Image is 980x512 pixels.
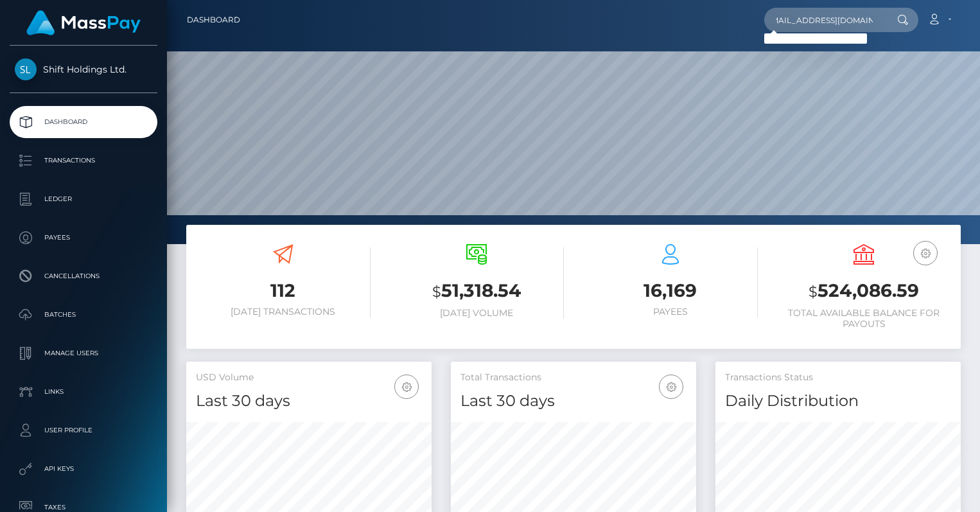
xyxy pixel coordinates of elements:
small: $ [432,283,441,301]
img: MassPay Logo [26,10,141,35]
input: Search... [764,8,885,32]
h3: 112 [196,278,371,303]
h6: Total Available Balance for Payouts [777,308,952,330]
a: Payees [10,222,157,254]
p: Links [15,382,152,402]
a: Batches [10,299,157,331]
a: Links [10,376,157,408]
p: API Keys [15,459,152,479]
p: User Profile [15,421,152,440]
h4: Last 30 days [460,390,687,412]
h6: [DATE] Volume [390,308,564,319]
p: Batches [15,305,152,324]
p: Manage Users [15,344,152,363]
p: Dashboard [15,112,152,132]
a: Dashboard [10,106,157,138]
h3: 16,169 [583,278,758,303]
h6: [DATE] Transactions [196,306,371,317]
a: User Profile [10,414,157,446]
a: API Keys [10,453,157,485]
a: Transactions [10,145,157,177]
p: Cancellations [15,267,152,286]
p: Transactions [15,151,152,170]
a: Cancellations [10,260,157,292]
p: Payees [15,228,152,247]
h4: Last 30 days [196,390,422,412]
h6: Payees [583,306,758,317]
h4: Daily Distribution [725,390,951,412]
img: Shift Holdings Ltd. [15,58,37,80]
span: Shift Holdings Ltd. [10,64,157,75]
h5: USD Volume [196,371,422,384]
small: $ [809,283,818,301]
h5: Total Transactions [460,371,687,384]
h3: 524,086.59 [777,278,952,305]
h3: 51,318.54 [390,278,564,305]
a: Ledger [10,183,157,215]
a: Manage Users [10,337,157,369]
p: Ledger [15,190,152,209]
a: Dashboard [187,6,240,33]
h5: Transactions Status [725,371,951,384]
